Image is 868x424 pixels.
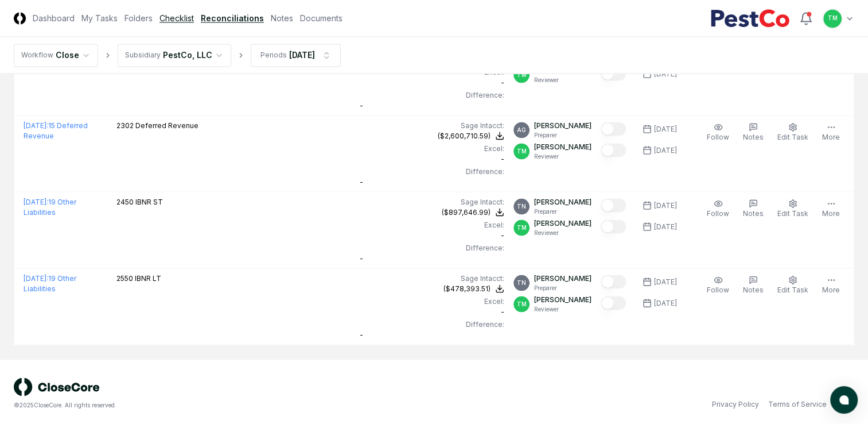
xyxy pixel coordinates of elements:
[517,70,527,79] span: TM
[822,8,843,29] button: TM
[777,285,808,294] span: Edit Task
[534,152,591,160] p: Reviewer
[517,278,526,287] span: TN
[443,283,504,294] button: ($478,393.51)
[704,196,731,221] button: Follow
[289,49,315,61] div: [DATE]
[830,386,858,414] button: atlas-launcher
[707,209,729,217] span: Follow
[125,50,161,60] div: Subsidiary
[360,166,504,176] div: Difference:
[704,273,731,297] button: Follow
[135,197,163,206] span: IBNR ST
[741,273,766,297] button: Notes
[777,132,808,141] span: Edit Task
[534,228,591,237] p: Reviewer
[360,176,504,187] div: -
[707,132,729,141] span: Follow
[710,9,790,28] img: PestCo logo
[654,298,677,308] div: [DATE]
[712,399,759,409] a: Privacy Policy
[116,121,134,129] span: 2302
[534,130,591,139] p: Preparer
[741,120,766,144] button: Notes
[360,329,504,340] div: -
[654,124,677,134] div: [DATE]
[24,121,48,129] span: [DATE] :
[360,67,504,87] div: -
[741,196,766,221] button: Notes
[24,197,76,216] a: [DATE]:19 Other Liabilities
[360,253,504,263] div: -
[534,196,591,207] p: [PERSON_NAME]
[360,100,504,110] div: -
[24,273,48,282] span: [DATE] :
[442,207,491,217] div: ($897,646.99)
[360,319,504,329] div: Difference:
[743,209,764,217] span: Notes
[775,196,811,221] button: Edit Task
[517,147,527,155] span: TM
[654,200,677,210] div: [DATE]
[517,202,526,210] span: TN
[828,14,838,22] span: TM
[820,273,842,297] button: More
[24,121,88,140] a: [DATE]:15 Deferred Revenue
[443,283,491,294] div: ($478,393.51)
[24,273,76,292] a: [DATE]:19 Other Liabilities
[534,304,591,313] p: Reviewer
[654,221,677,232] div: [DATE]
[24,197,48,206] span: [DATE] :
[360,296,504,306] div: Excel:
[534,141,591,152] p: [PERSON_NAME]
[517,223,527,232] span: TM
[360,143,504,164] div: -
[704,120,731,144] button: Follow
[534,218,591,228] p: [PERSON_NAME]
[271,12,293,24] a: Notes
[14,44,341,67] nav: breadcrumb
[360,242,504,253] div: Difference:
[601,143,626,157] button: Mark complete
[775,120,811,144] button: Edit Task
[360,120,504,130] div: Sage Intacct :
[534,273,591,283] p: [PERSON_NAME]
[534,207,591,215] p: Preparer
[360,219,504,230] div: Excel:
[777,209,808,217] span: Edit Task
[33,12,75,24] a: Dashboard
[360,90,504,100] div: Difference:
[438,130,504,141] button: ($2,600,710.59)
[775,273,811,297] button: Edit Task
[360,296,504,317] div: -
[159,12,194,24] a: Checklist
[601,67,626,80] button: Mark complete
[14,12,26,24] img: Logo
[534,283,591,292] p: Preparer
[360,196,504,207] div: Sage Intacct :
[743,285,764,294] span: Notes
[820,120,842,144] button: More
[201,12,264,24] a: Reconciliations
[601,275,626,288] button: Mark complete
[260,50,287,60] div: Periods
[360,143,504,153] div: Excel:
[601,122,626,136] button: Mark complete
[135,273,161,282] span: IBNR LT
[14,377,100,396] img: logo
[116,273,133,282] span: 2550
[21,50,53,60] div: Workflow
[124,12,153,24] a: Folders
[135,121,198,129] span: Deferred Revenue
[601,198,626,212] button: Mark complete
[360,273,504,283] div: Sage Intacct :
[654,276,677,287] div: [DATE]
[707,285,729,294] span: Follow
[534,120,591,130] p: [PERSON_NAME]
[300,12,342,24] a: Documents
[743,132,764,141] span: Notes
[517,299,527,308] span: TM
[442,207,504,217] button: ($897,646.99)
[251,44,341,67] button: Periods[DATE]
[116,197,134,206] span: 2450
